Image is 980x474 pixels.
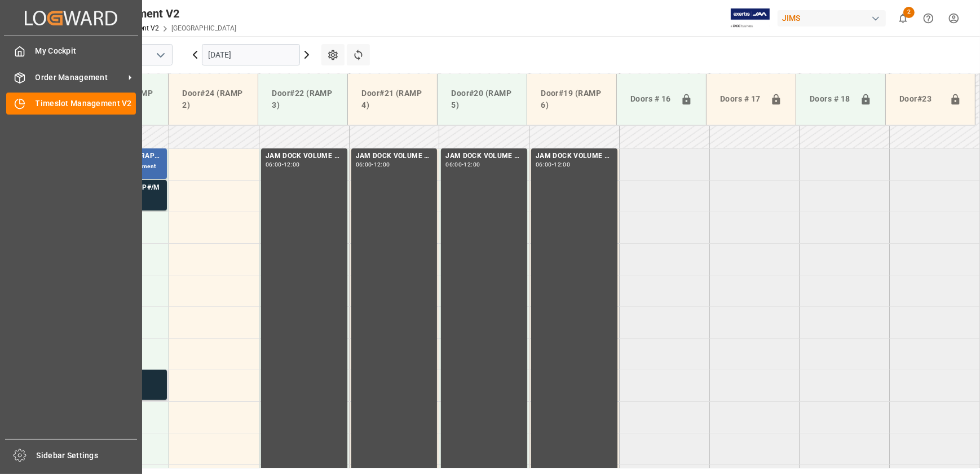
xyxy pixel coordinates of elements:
span: Timeslot Management V2 [36,98,136,109]
span: Sidebar Settings [37,450,138,462]
div: 12:00 [464,162,480,167]
div: 12:00 [374,162,390,167]
button: Help Center [916,6,941,31]
img: Exertis%20JAM%20-%20Email%20Logo.jpg_1722504956.jpg [731,8,770,28]
div: Door#20 (RAMP 5) [447,83,518,116]
div: Timeslot Management V2 [49,5,236,22]
div: JAM DOCK VOLUME CONTROL [445,151,523,162]
div: JAM DOCK VOLUME CONTROL [356,151,433,162]
div: JAM DOCK VOLUME CONTROL [536,151,613,162]
div: 06:00 [356,162,372,167]
div: Door#24 (RAMP 2) [178,83,249,116]
button: JIMS [778,7,890,29]
div: Doors # 16 [626,89,676,110]
input: DD.MM.YYYY [202,44,300,65]
span: 2 [903,7,915,18]
div: Door#22 (RAMP 3) [267,83,338,116]
div: Door#23 [895,89,945,110]
div: Doors # 18 [805,89,855,110]
div: - [282,162,284,167]
div: - [462,162,463,167]
div: 06:00 [445,162,462,167]
span: My Cockpit [36,45,136,57]
a: Timeslot Management V2 [6,93,136,115]
div: 12:00 [554,162,570,167]
a: My Cockpit [6,40,136,62]
div: Door#21 (RAMP 4) [357,83,428,116]
div: - [552,162,554,167]
div: Doors # 17 [716,89,766,110]
div: 06:00 [536,162,552,167]
div: Door#19 (RAMP 6) [536,83,607,116]
span: Order Management [36,72,125,84]
div: - [372,162,373,167]
div: JAM DOCK VOLUME CONTROL [266,151,343,162]
button: show 2 new notifications [890,6,916,31]
div: 12:00 [284,162,300,167]
div: JIMS [778,10,886,27]
button: open menu [152,46,169,64]
div: 06:00 [266,162,282,167]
